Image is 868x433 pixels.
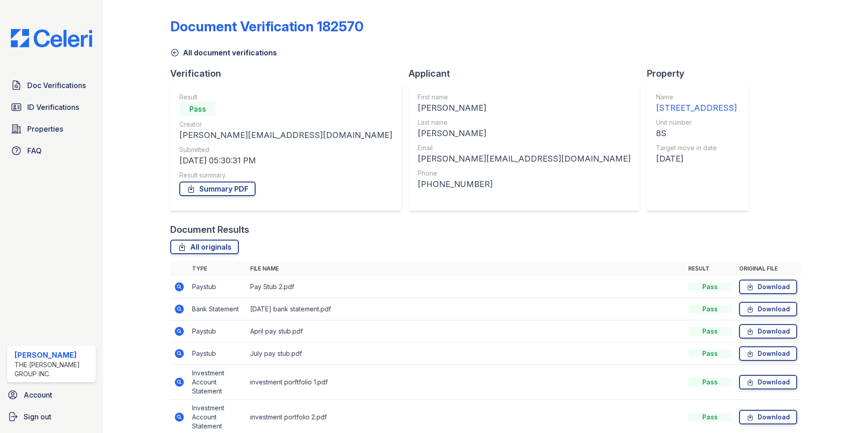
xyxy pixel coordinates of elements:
div: Document Verification 182570 [170,18,364,34]
td: Pay Stub 2.pdf [247,276,685,298]
span: Account [24,389,52,400]
div: [PHONE_NUMBER] [418,178,631,191]
a: Download [739,410,797,424]
a: Name [STREET_ADDRESS] [656,93,737,114]
div: Email [418,143,631,153]
a: All document verifications [170,47,277,58]
div: 8S [656,127,737,140]
span: Properties [27,123,63,134]
a: All originals [170,240,239,254]
div: Verification [170,67,409,80]
th: Result [685,261,735,276]
span: Doc Verifications [27,80,86,91]
div: Name [656,93,737,102]
div: [PERSON_NAME] [15,349,92,360]
a: Download [739,280,797,294]
span: FAQ [27,145,42,156]
div: Phone [418,169,631,178]
div: Unit number [656,118,737,127]
div: Applicant [409,67,647,80]
td: Investment Account Statement [188,365,247,400]
div: Pass [179,102,216,116]
td: July pay stub.pdf [247,343,685,365]
div: [STREET_ADDRESS] [656,102,737,114]
div: Pass [688,282,732,291]
div: [DATE] 05:30:31 PM [179,154,392,167]
div: [PERSON_NAME][EMAIL_ADDRESS][DOMAIN_NAME] [179,129,392,142]
a: Download [739,324,797,339]
img: CE_Logo_Blue-a8612792a0a2168367f1c8372b55b34899dd931a85d93a1a3d3e32e68fde9ad4.png [4,29,99,47]
span: ID Verifications [27,102,79,113]
div: Pass [688,378,732,387]
div: Result [179,93,392,102]
a: Doc Verifications [7,76,96,94]
a: FAQ [7,142,96,160]
td: Paystub [188,320,247,343]
a: ID Verifications [7,98,96,116]
div: Pass [688,305,732,314]
span: Sign out [24,411,51,422]
div: Last name [418,118,631,127]
td: investment porftfolio 1.pdf [247,365,685,400]
div: Creator [179,120,392,129]
div: [PERSON_NAME] [418,102,631,114]
div: Pass [688,413,732,422]
td: [DATE] bank statement.pdf [247,298,685,320]
a: Summary PDF [179,182,256,196]
th: File name [247,261,685,276]
div: Target move in date [656,143,737,153]
div: First name [418,93,631,102]
div: Result summary [179,171,392,180]
td: Paystub [188,343,247,365]
td: Paystub [188,276,247,298]
a: Download [739,302,797,316]
td: Bank Statement [188,298,247,320]
div: Document Results [170,223,249,236]
div: Submitted [179,145,392,154]
a: Download [739,375,797,389]
div: The [PERSON_NAME] Group Inc. [15,360,92,379]
div: [PERSON_NAME] [418,127,631,140]
div: Pass [688,349,732,358]
a: Download [739,346,797,361]
div: [DATE] [656,153,737,165]
a: Account [4,386,99,404]
a: Sign out [4,408,99,426]
td: April pay stub.pdf [247,320,685,343]
div: Pass [688,327,732,336]
div: Property [647,67,756,80]
th: Type [188,261,247,276]
th: Original file [735,261,801,276]
div: [PERSON_NAME][EMAIL_ADDRESS][DOMAIN_NAME] [418,153,631,165]
a: Properties [7,120,96,138]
